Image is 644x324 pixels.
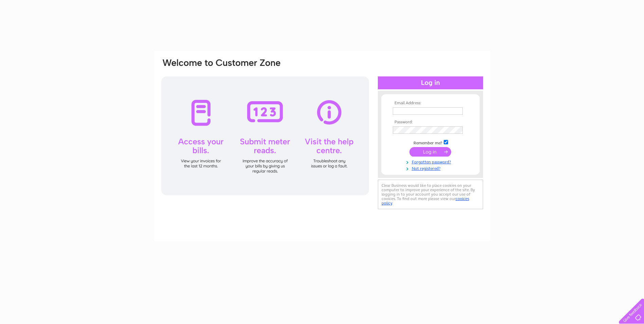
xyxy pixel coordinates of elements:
[409,147,451,157] input: Submit
[382,196,469,205] a: cookies policy
[393,165,470,171] a: Not registered?
[378,180,483,209] div: Clear Business would like to place cookies on your computer to improve your experience of the sit...
[391,139,470,146] td: Remember me?
[391,120,470,125] th: Password:
[391,101,470,106] th: Email Address:
[393,158,470,165] a: Forgotten password?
